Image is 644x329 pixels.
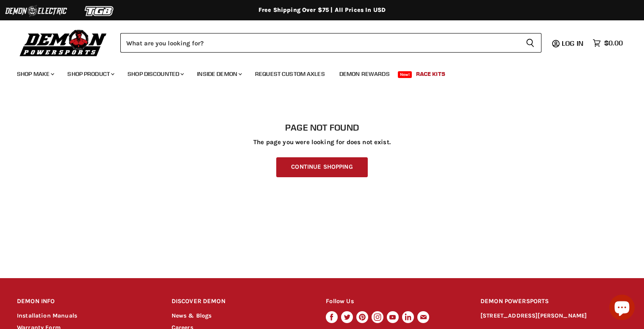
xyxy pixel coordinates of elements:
[480,292,627,312] h2: DEMON POWERSPORTS
[68,3,131,19] img: TGB Logo 2
[604,39,623,47] span: $0.00
[249,65,331,83] a: Request Custom Axles
[562,39,583,47] span: Log in
[333,65,396,83] a: Demon Rewards
[17,312,77,319] a: Installation Manuals
[398,71,412,78] span: New!
[11,65,59,83] a: Shop Make
[191,65,247,83] a: Inside Demon
[17,28,110,58] img: Demon Powersports
[120,33,519,53] input: Search
[172,312,212,319] a: News & Blogs
[172,292,310,312] h2: DISCOVER DEMON
[276,157,367,177] a: Continue Shopping
[11,62,621,83] ul: Main menu
[326,292,464,312] h2: Follow Us
[558,39,588,47] a: Log in
[4,3,68,19] img: Demon Electric Logo 2
[410,65,452,83] a: Race Kits
[519,33,541,53] button: Search
[61,65,119,83] a: Shop Product
[607,295,637,322] inbox-online-store-chat: Shopify online store chat
[17,123,627,133] h1: Page not found
[17,139,627,146] p: The page you were looking for does not exist.
[17,292,155,312] h2: DEMON INFO
[121,65,189,83] a: Shop Discounted
[588,37,627,49] a: $0.00
[480,311,627,321] p: [STREET_ADDRESS][PERSON_NAME]
[120,33,541,53] form: Product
